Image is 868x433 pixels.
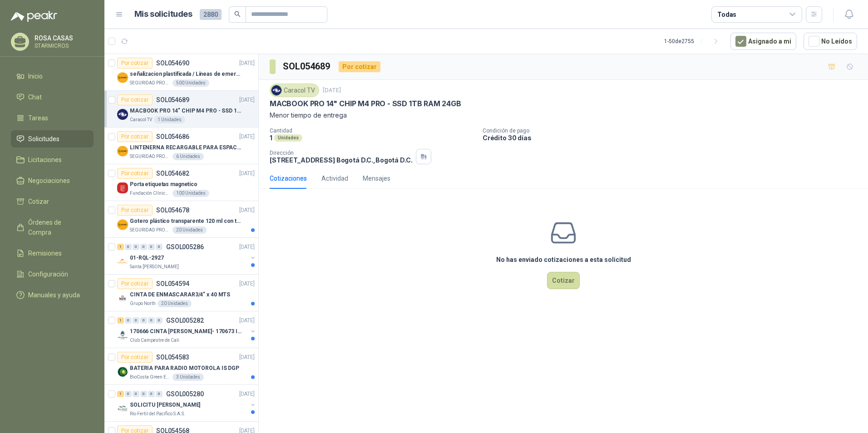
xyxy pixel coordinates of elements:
div: 0 [125,244,132,250]
p: SOL054690 [156,60,189,66]
p: Dirección [270,150,412,156]
span: Chat [28,92,42,102]
a: Configuración [11,266,94,283]
img: Company Logo [117,146,128,157]
p: [DATE] [239,353,255,362]
div: Por cotizar [339,61,380,72]
div: 1 [117,317,124,324]
img: Company Logo [117,330,128,340]
img: Company Logo [117,72,128,83]
span: Solicitudes [28,134,59,144]
p: Club Campestre de Cali [130,337,179,344]
p: [DATE] [239,96,255,104]
div: 1 Unidades [154,116,185,123]
p: Fundación Clínica Shaio [130,190,171,197]
p: Rio Fertil del Pacífico S.A.S. [130,410,185,418]
a: Remisiones [11,245,94,262]
span: Tareas [28,113,48,123]
div: 100 Unidades [173,190,209,197]
a: Cotizar [11,193,94,210]
div: 6 Unidades [173,153,204,160]
div: Por cotizar [117,205,153,216]
span: Inicio [28,71,43,81]
a: 1 0 0 0 0 0 GSOL005280[DATE] Company LogoSOLICITU [PERSON_NAME]Rio Fertil del Pacífico S.A.S. [117,389,256,418]
div: 1 [117,391,124,397]
p: SEGURIDAD PROVISER LTDA [130,153,171,160]
p: STARMICROS [35,43,91,49]
p: 01-RQL-2927 [130,254,164,262]
a: Solicitudes [11,130,94,148]
span: search [234,11,241,17]
p: 1 [270,134,272,142]
span: Licitaciones [28,155,62,165]
p: SOLICITU [PERSON_NAME] [130,401,200,409]
p: Grupo North [130,300,156,307]
img: Company Logo [117,219,128,230]
p: SEGURIDAD PROVISER LTDA [130,226,171,234]
a: Por cotizarSOL054583[DATE] Company LogoBATERIA PARA RADIO MOTOROLA IS DGPBioCosta Green Energy S.... [104,348,258,385]
img: Company Logo [117,403,128,414]
p: BATERIA PARA RADIO MOTOROLA IS DGP [130,364,239,373]
p: [DATE] [239,280,255,288]
p: MACBOOK PRO 14" CHIP M4 PRO - SSD 1TB RAM 24GB [270,99,461,108]
div: 3 Unidades [173,374,204,381]
div: 0 [133,391,139,397]
div: 0 [148,391,155,397]
p: [DATE] [239,206,255,215]
a: Por cotizarSOL054690[DATE] Company Logoseñalizacion plastificada / Líneas de emergenciaSEGURIDAD ... [104,54,258,91]
p: Porta etiquetas magnetico [130,180,197,189]
a: Órdenes de Compra [11,214,94,241]
div: Por cotizar [117,168,153,179]
p: [DATE] [323,86,341,95]
div: 0 [156,391,163,397]
div: Por cotizar [117,352,153,363]
img: Company Logo [117,293,128,304]
div: 20 Unidades [158,300,192,307]
p: [DATE] [239,59,255,68]
a: 1 0 0 0 0 0 GSOL005282[DATE] Company Logo170666 CINTA [PERSON_NAME]- 170673 IMPERMEABILIClub Camp... [117,315,256,344]
a: 1 0 0 0 0 0 GSOL005286[DATE] Company Logo01-RQL-2927Santa [PERSON_NAME] [117,241,256,271]
h1: Mis solicitudes [134,8,192,21]
p: SOL054678 [156,207,189,213]
div: 0 [148,317,155,324]
a: Licitaciones [11,151,94,168]
img: Company Logo [117,109,128,120]
p: GSOL005280 [166,391,204,397]
p: BioCosta Green Energy S.A.S [130,374,171,381]
p: [STREET_ADDRESS] Bogotá D.C. , Bogotá D.C. [270,156,412,164]
a: Chat [11,89,94,106]
p: Crédito 30 días [483,134,864,142]
p: SOL054583 [156,354,189,360]
p: CINTA DE ENMASCARAR3/4" x 40 MTS [130,290,230,299]
p: señalizacion plastificada / Líneas de emergencia [130,70,243,79]
img: Company Logo [271,85,281,95]
p: SOL054689 [156,97,189,103]
div: 1 [117,244,124,250]
div: Por cotizar [117,58,153,69]
p: SEGURIDAD PROVISER LTDA [130,79,171,87]
div: 20 Unidades [173,226,207,234]
p: [DATE] [239,243,255,251]
span: Órdenes de Compra [28,217,85,237]
div: 0 [148,244,155,250]
div: Mensajes [363,173,390,183]
p: [DATE] [239,316,255,325]
button: No Leídos [804,33,857,50]
a: Por cotizarSOL054594[DATE] Company LogoCINTA DE ENMASCARAR3/4" x 40 MTSGrupo North20 Unidades [104,275,258,311]
p: GSOL005286 [166,244,204,250]
p: ROSA CASAS [35,35,91,41]
div: Unidades [274,134,302,142]
div: 0 [125,391,132,397]
div: 0 [156,317,163,324]
h3: No has enviado cotizaciones a esta solicitud [496,255,631,265]
div: Actividad [321,173,348,183]
span: Remisiones [28,248,62,258]
a: Por cotizarSOL054686[DATE] Company LogoLINTENERNA RECARGABLE PARA ESPACIOS ABIERTOS 100-120MTSSEG... [104,128,258,164]
div: 0 [140,244,147,250]
p: SOL054686 [156,133,189,140]
div: Por cotizar [117,94,153,105]
a: Tareas [11,109,94,127]
div: 0 [156,244,163,250]
img: Company Logo [117,256,128,267]
img: Company Logo [117,366,128,377]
